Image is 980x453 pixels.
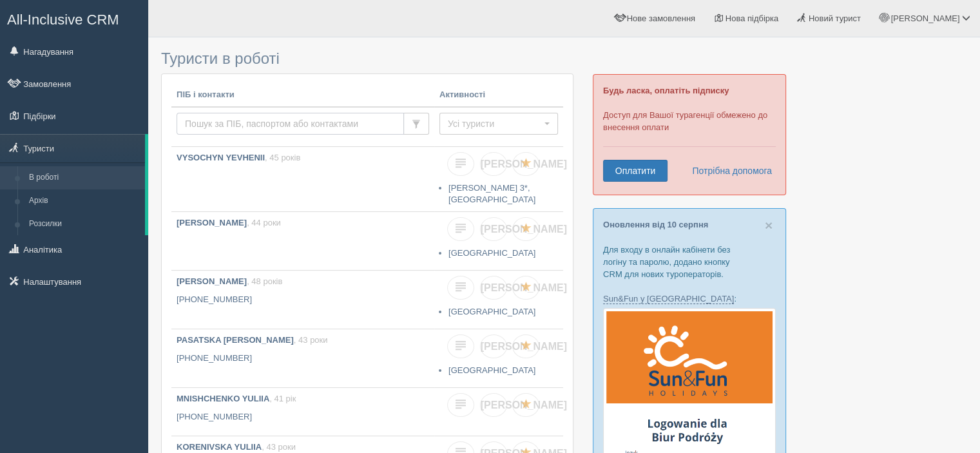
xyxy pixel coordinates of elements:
span: , 44 роки [247,218,281,227]
a: Оновлення від 10 серпня [603,220,708,229]
a: [GEOGRAPHIC_DATA] [448,248,535,258]
a: [PERSON_NAME] [480,152,507,176]
th: Активності [434,84,563,107]
span: , 45 років [265,153,300,162]
b: MNISHCHENKO YULIIA [177,394,269,403]
a: [PERSON_NAME], 48 років [PHONE_NUMBER] [171,271,434,329]
a: Sun&Fun у [GEOGRAPHIC_DATA] [603,294,734,304]
a: В роботі [23,166,145,189]
a: [PERSON_NAME] [480,334,507,358]
a: All-Inclusive CRM [1,1,148,36]
span: , 48 років [247,276,282,286]
a: [GEOGRAPHIC_DATA] [448,307,535,316]
p: [PHONE_NUMBER] [177,352,429,365]
span: [PERSON_NAME] [481,282,567,293]
a: PASATSKA [PERSON_NAME], 43 роки [PHONE_NUMBER] [171,329,434,387]
p: [PHONE_NUMBER] [177,294,429,306]
a: [PERSON_NAME] [480,217,507,241]
p: [PHONE_NUMBER] [177,411,429,423]
input: Пошук за ПІБ, паспортом або контактами [177,113,404,135]
a: Розсилки [23,213,145,236]
span: [PERSON_NAME] [481,159,567,169]
span: [PERSON_NAME] [481,400,567,410]
a: Потрібна допомога [684,160,773,182]
span: Нове замовлення [627,14,695,23]
span: Усі туристи [448,117,541,130]
span: , 43 роки [294,335,328,345]
b: [PERSON_NAME] [177,276,247,286]
a: [GEOGRAPHIC_DATA] [448,365,535,375]
span: Туристи в роботі [161,50,280,67]
a: [PERSON_NAME] 3*, [GEOGRAPHIC_DATA] [448,183,535,205]
b: KORENIVSKA YULIIA [177,442,262,452]
b: PASATSKA [PERSON_NAME] [177,335,294,345]
span: [PERSON_NAME] [481,224,567,235]
p: : [603,293,776,305]
div: Доступ для Вашої турагенції обмежено до внесення оплати [593,74,786,195]
b: Будь ласка, оплатіть підписку [603,86,729,95]
span: [PERSON_NAME] [481,341,567,352]
a: VYSOCHYN YEVHENII, 45 років [171,147,434,205]
b: [PERSON_NAME] [177,218,247,227]
th: ПІБ і контакти [171,84,434,107]
a: [PERSON_NAME] [480,393,507,417]
a: Оплатити [603,160,668,182]
span: All-Inclusive CRM [7,12,119,28]
p: Для входу в онлайн кабінети без логіну та паролю, додано кнопку CRM для нових туроператорів. [603,244,776,280]
span: Новий турист [809,14,861,23]
span: , 43 роки [262,442,296,452]
a: MNISHCHENKO YULIIA, 41 рік [PHONE_NUMBER] [171,388,434,436]
button: Close [765,218,773,232]
b: VYSOCHYN YEVHENII [177,153,265,162]
span: [PERSON_NAME] [890,14,959,23]
a: [PERSON_NAME], 44 роки [171,212,434,270]
button: Усі туристи [439,113,558,135]
span: Нова підбірка [725,14,779,23]
span: × [765,218,773,233]
span: , 41 рік [269,394,296,403]
a: Архів [23,189,145,213]
a: [PERSON_NAME] [480,276,507,300]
